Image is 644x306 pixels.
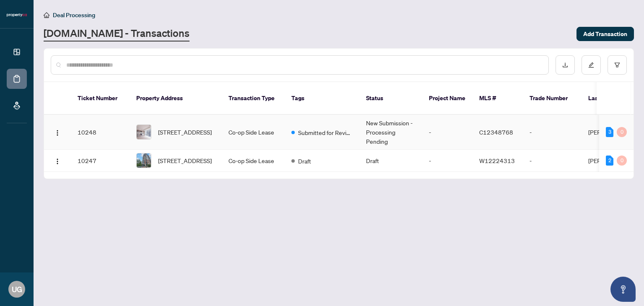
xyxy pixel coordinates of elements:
[562,62,568,68] span: download
[422,115,473,150] td: -
[298,156,311,166] span: Draft
[54,130,61,136] img: Logo
[617,156,627,166] div: 0
[556,55,575,75] button: download
[422,82,473,115] th: Project Name
[71,115,130,150] td: 10248
[53,11,95,19] span: Deal Processing
[71,150,130,172] td: 10247
[479,128,513,136] span: C12348768
[7,13,27,18] img: logo
[606,156,613,166] div: 2
[71,82,130,115] th: Ticket Number
[576,27,634,41] button: Add Transaction
[588,62,594,68] span: edit
[473,82,523,115] th: MLS #
[137,125,151,139] img: thumbnail-img
[44,12,49,18] span: home
[479,157,515,164] span: W12224313
[222,115,285,150] td: Co-op Side Lease
[583,27,627,41] span: Add Transaction
[610,277,636,302] button: Open asap
[51,125,64,139] button: Logo
[523,115,582,150] td: -
[608,55,627,75] button: filter
[44,26,190,41] a: [DOMAIN_NAME] - Transactions
[137,153,151,168] img: thumbnail-img
[222,150,285,172] td: Co-op Side Lease
[130,82,222,115] th: Property Address
[359,82,422,115] th: Status
[12,283,22,295] span: UG
[54,158,61,165] img: Logo
[298,128,353,137] span: Submitted for Review
[158,156,212,165] span: [STREET_ADDRESS]
[523,82,582,115] th: Trade Number
[285,82,359,115] th: Tags
[606,127,613,137] div: 3
[158,127,212,137] span: [STREET_ADDRESS]
[617,127,627,137] div: 0
[222,82,285,115] th: Transaction Type
[523,150,582,172] td: -
[51,154,64,167] button: Logo
[614,62,620,68] span: filter
[359,115,422,150] td: New Submission - Processing Pending
[359,150,422,172] td: Draft
[422,150,473,172] td: -
[582,55,601,75] button: edit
